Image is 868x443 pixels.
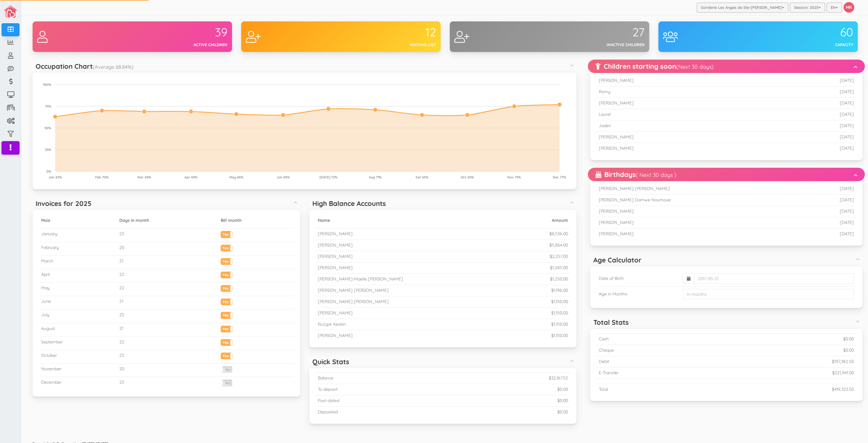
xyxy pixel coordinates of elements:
[720,356,856,367] td: $197,382.50
[46,169,51,174] tspan: 0%
[221,353,232,357] label: Yes
[507,175,520,179] tspan: Nov 75%
[317,218,515,223] h5: Name
[221,258,232,263] label: Yes
[317,299,388,304] small: [PERSON_NAME] [PERSON_NAME]
[221,245,232,250] label: Yes
[38,323,116,336] td: August
[184,175,197,179] tspan: Apr 69%
[317,310,352,316] small: [PERSON_NAME]
[116,336,218,350] td: 22
[116,350,218,364] td: 23
[720,333,856,345] td: $0.00
[38,269,116,282] td: April
[317,333,352,338] small: [PERSON_NAME]
[804,217,856,229] td: [DATE]
[448,373,570,384] td: $32,167.52
[116,296,218,309] td: 21
[341,26,436,39] div: 12
[341,42,436,48] div: Waiting list
[221,366,232,372] label: No
[596,120,772,132] td: Jaden
[596,143,772,154] td: [PERSON_NAME]
[312,200,385,207] h5: High Balance Accounts
[676,63,713,70] small: (Next 30 days)
[221,339,232,344] label: Yes
[132,26,227,39] div: 39
[317,231,352,236] small: [PERSON_NAME]
[38,255,116,269] td: March
[549,265,567,270] small: $1,285.00
[593,256,641,264] h5: Age Calculator
[317,276,403,282] small: [PERSON_NAME]-Maelle [PERSON_NAME]
[48,175,61,179] tspan: Jan 63%
[221,380,232,386] label: No
[551,299,567,304] small: $1,150.00
[315,407,448,418] td: Deposited
[804,183,856,195] td: [DATE]
[116,323,218,336] td: 21
[720,345,856,356] td: $0.00
[116,242,218,255] td: 20
[772,75,856,86] td: [DATE]
[221,272,232,276] label: Yes
[38,242,116,255] td: February
[549,42,644,48] div: Inactive children
[549,26,644,39] div: 27
[551,287,567,293] small: $1,196.00
[42,82,51,87] tspan: 100%
[312,358,349,365] h5: Quick Stats
[596,384,720,395] td: Total
[41,218,114,223] h5: Mois
[221,299,232,303] label: Yes
[772,120,856,132] td: [DATE]
[38,336,116,350] td: September
[460,175,473,179] tspan: Oct 65%
[720,384,856,395] td: $419,323.50
[596,229,804,240] td: [PERSON_NAME]
[772,143,856,154] td: [DATE]
[596,333,720,345] td: Cash
[415,175,428,179] tspan: Set 65%
[317,242,352,248] small: [PERSON_NAME]
[315,373,448,384] td: Balance
[368,175,381,179] tspan: Aug 71%
[772,98,856,109] td: [DATE]
[116,283,218,296] td: 22
[520,218,567,223] h5: Amount
[804,229,856,240] td: [DATE]
[596,356,720,367] td: Debit
[38,350,116,364] td: October
[116,255,218,269] td: 21
[38,309,116,323] td: July
[549,276,567,282] small: $1,250.00
[38,229,116,242] td: January
[35,63,133,70] h5: Occupation Chart
[596,287,680,302] td: Age in Months
[116,229,218,242] td: 23
[772,86,856,98] td: [DATE]
[804,206,856,217] td: [DATE]
[38,377,116,390] td: December
[229,175,243,179] tspan: May 66%
[4,5,17,18] img: image
[596,75,772,86] td: [PERSON_NAME]
[132,42,227,48] div: Active children
[319,175,337,179] tspan: [DATE] 72%
[44,148,51,152] tspan: 25%
[317,254,352,259] small: [PERSON_NAME]
[315,384,448,395] td: To deposit
[596,195,804,206] td: [PERSON_NAME] Domwe Noumoue
[119,218,215,223] h5: Days in month
[116,377,218,390] td: 23
[596,86,772,98] td: Romy
[116,309,218,323] td: 23
[596,98,772,109] td: [PERSON_NAME]
[38,296,116,309] td: June
[596,109,772,120] td: Laurel
[317,321,345,327] small: Ruzgar Keskin
[551,321,567,327] small: $1,150.00
[552,175,566,179] tspan: Dec 77%
[276,175,289,179] tspan: Jun 65%
[549,242,567,248] small: $5,864.00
